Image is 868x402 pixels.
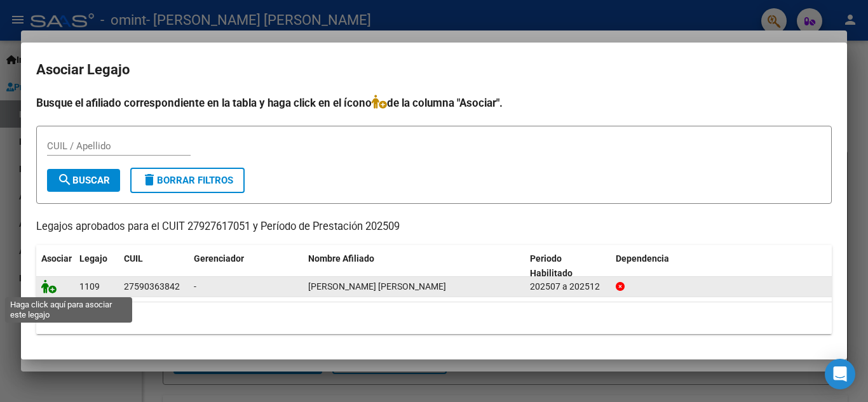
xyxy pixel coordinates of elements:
[308,253,374,264] span: Nombre Afiliado
[308,281,446,291] span: HERNANDEZ RIOS CARLOTA JOAQUINA
[611,245,832,287] datatable-header-cell: Dependencia
[142,172,157,187] mat-icon: delete
[303,245,525,287] datatable-header-cell: Nombre Afiliado
[616,253,669,264] span: Dependencia
[47,169,120,192] button: Buscar
[57,175,110,186] span: Buscar
[79,253,107,264] span: Legajo
[36,219,832,235] p: Legajos aprobados para el CUIT 27927617051 y Período de Prestación 202509
[130,168,245,193] button: Borrar Filtros
[57,172,72,187] mat-icon: search
[79,281,100,291] span: 1109
[124,279,180,294] div: 27590363842
[825,359,855,389] div: Open Intercom Messenger
[525,245,611,287] datatable-header-cell: Periodo Habilitado
[41,253,72,264] span: Asociar
[119,245,189,287] datatable-header-cell: CUIL
[36,58,832,82] h2: Asociar Legajo
[530,279,606,294] div: 202507 a 202512
[189,245,303,287] datatable-header-cell: Gerenciador
[530,253,573,278] span: Periodo Habilitado
[124,253,143,264] span: CUIL
[36,95,832,111] h4: Busque el afiliado correspondiente en la tabla y haga click en el ícono de la columna "Asociar".
[142,175,233,186] span: Borrar Filtros
[74,245,119,287] datatable-header-cell: Legajo
[194,281,196,291] span: -
[194,253,244,264] span: Gerenciador
[36,245,74,287] datatable-header-cell: Asociar
[36,302,832,334] div: 1 registros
